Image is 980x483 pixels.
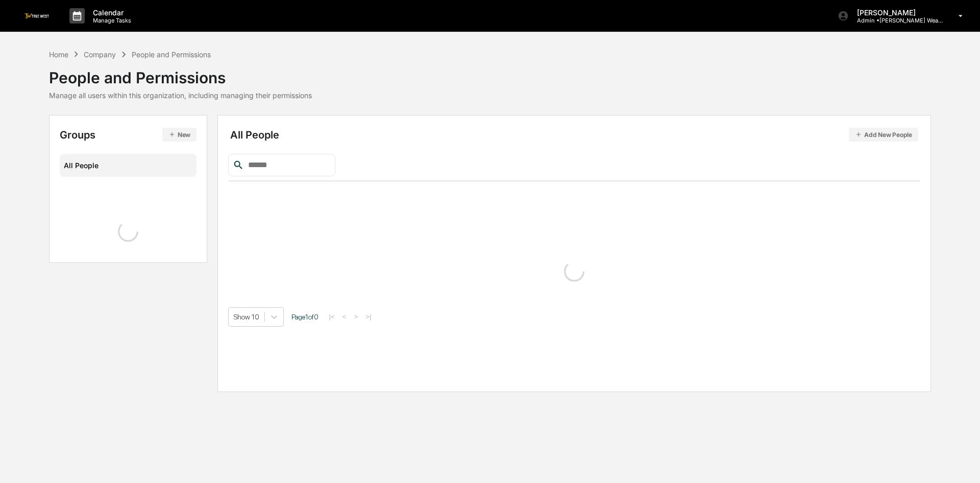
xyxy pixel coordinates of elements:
div: Groups [60,128,197,142]
p: Calendar [85,8,136,17]
div: All People [64,157,192,174]
span: Page 1 of 0 [291,313,318,321]
img: logo [24,13,49,18]
div: All People [230,128,919,142]
button: < [339,312,350,321]
button: |< [326,312,338,321]
div: Home [49,50,68,59]
div: People and Permissions [49,60,312,87]
div: Company [84,50,116,59]
button: > [351,312,361,321]
p: [PERSON_NAME] [849,8,944,17]
p: Manage Tasks [85,17,136,24]
p: Admin • [PERSON_NAME] Wealth Management [849,17,944,24]
button: Add New People [849,128,918,142]
button: New [162,128,197,142]
div: Manage all users within this organization, including managing their permissions [49,91,312,100]
div: People and Permissions [132,50,211,59]
button: >| [362,312,374,321]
